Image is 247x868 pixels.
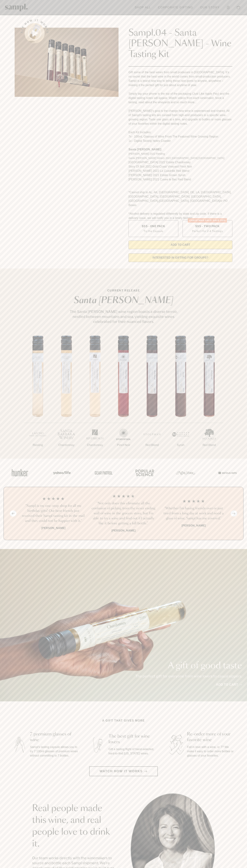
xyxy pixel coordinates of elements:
div: Gift some of the best wines from small producers in [GEOGRAPHIC_DATA]. It’s no secret that the be... [128,70,232,220]
p: Red Blend [138,443,166,447]
img: Artboard_3_0b291449-6e8c-4d07-b2c2-3f3601a19cd1_x450.png [175,465,196,480]
li: Story Of Soil 2022 Gold Coast Vineyard Pinot Noir [128,164,232,169]
h2: A gift that gives more [102,719,145,723]
li: 1 / 4 [21,494,86,533]
li: 3 / 4 [161,494,226,533]
span: $95 - Two Pack [195,224,220,228]
li: 3 / 7 [81,336,109,459]
li: 2 / 7 [52,336,81,459]
b: [PERSON_NAME] [182,524,206,527]
p: Syrah [166,443,195,447]
p: CURRENT RELEASE [66,288,181,293]
em: Santa [PERSON_NAME] [74,296,173,305]
span: $55 - One Pack [142,224,165,228]
li: [PERSON_NAME] 2021 Cuvee le Bec Red Blend [128,177,232,182]
li: 5 / 7 [138,336,166,459]
p: Fall in love with a wine, or 7? We make it easy to order more bottles or glasses of your favorites. [187,745,236,758]
li: 4 / 7 [109,336,138,459]
li: 2 / 4 [91,494,156,533]
p: The perfect gift for everyone from wine lovers to casual sippers. [135,674,242,679]
h1: Sampl.04 - Santa [PERSON_NAME] - Wine Tasting Kit [128,28,232,60]
img: Artboard_7_5b34974b-f019-449e-91fb-745f8d0877ee_x450.png [216,465,238,480]
img: Artboard_1_c8cd28af-0030-4af1-819c-248e302c7f06_x450.png [9,465,31,480]
button: Add to Cart [128,241,232,249]
p: A gift of good taste [135,662,242,670]
a: Add to cart [216,682,242,687]
h2: Real people made this wine, and real people love to drink it. [32,803,116,850]
small: Try the Capsule [143,229,163,233]
button: Watch how it works [89,766,158,776]
p: Sampl's tasting capsule allows you to try 7 100ml glasses of premium wines without committing to ... [30,745,79,758]
p: Chardonnay [52,443,81,447]
img: Artboard_4_28b4d326-c26e-48f9-9c80-911f17d6414e_x450.png [133,465,155,480]
span: [GEOGRAPHIC_DATA], [GEOGRAPHIC_DATA] [159,199,220,202]
h3: “Sampl is my one-stop shop for all my birthday gifts! Our best friends just received their Sampl ... [21,503,86,523]
span: Santa [PERSON_NAME] Winery 2022 [GEOGRAPHIC_DATA] [GEOGRAPHIC_DATA] [128,157,224,159]
h3: Re-order more of your favorite wine [187,731,236,743]
strong: Santa [PERSON_NAME]: [128,148,162,151]
button: Next slide [231,510,237,517]
button: See how it works [25,23,45,43]
p: Riesling [24,443,52,447]
li: [PERSON_NAME] 2022 La Cuadrilla Red Blend [128,169,232,173]
span: [PERSON_NAME] 2022 Riesling [128,152,165,155]
p: Gift a tasting flight of hand-selected, hard-to-find [US_STATE] wines. [109,747,157,756]
img: Artboard_6_04f9a106-072f-468a-bdd7-f11783b05722_x450.png [51,465,72,480]
li: [GEOGRAPHIC_DATA] 2022 Estate Chardonnay [128,160,232,164]
a: interested in gifting for groups? [128,253,232,262]
b: [PERSON_NAME] [111,529,136,532]
div: Christmas SALE! Save 20% [188,218,227,223]
p: The Santa [PERSON_NAME] wine region boasts a diverse terroir, nestled between mountains and sea, ... [66,309,181,324]
h3: “Whether I'm having friends over or just tired from a long day at work and need a glass of wine, ... [161,506,226,521]
button: Previous slide [10,510,16,517]
li: [PERSON_NAME] 2021 Estate Grown Syrah [128,173,232,177]
img: Artboard_5_7fdae55a-36fd-43f7-8bfd-f74a06a2878e_x450.png [92,465,114,480]
h3: “Not only does this eliminate all the confusion of picking from the never ending wall of wine in ... [91,501,156,526]
img: Sampl.04 - Santa Barbara - Wine Tasting Kit [15,28,119,97]
small: Perfect For 2-4 Tastings [192,229,223,233]
p: Chardonnay [81,443,109,447]
li: 1 / 7 [24,336,52,459]
b: [PERSON_NAME] [41,526,65,530]
h3: The best gift for wine lovers [109,734,157,745]
p: Pinot Noir [109,443,138,447]
span: , [158,199,159,202]
li: 6 / 7 [166,336,195,459]
p: Red Blend [195,443,223,447]
li: 7 / 7 [195,336,223,459]
h3: 7 premium glasses of wine [30,731,79,743]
